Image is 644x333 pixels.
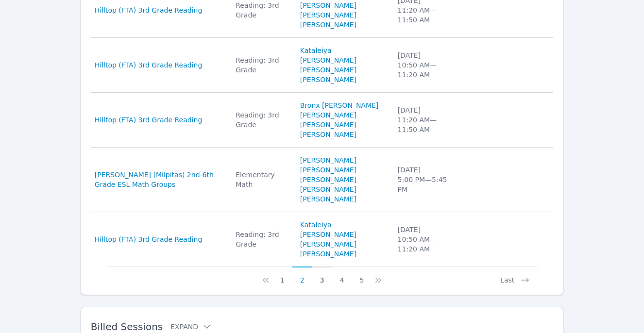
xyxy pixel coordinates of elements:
a: [PERSON_NAME] [300,110,356,120]
div: [DATE] 10:50 AM — 11:20 AM [398,225,453,254]
a: Kataleiya [PERSON_NAME] [300,46,386,65]
a: Kataleiya [PERSON_NAME] [300,220,386,239]
button: Last [492,266,538,285]
button: 5 [352,266,372,285]
a: [PERSON_NAME] [PERSON_NAME] [300,184,386,204]
a: [PERSON_NAME] [300,175,356,184]
span: Billed Sessions [91,321,163,333]
a: Hilltop (FTA) 3rd Grade Reading [95,5,203,15]
div: [DATE] 5:00 PM — 5:45 PM [398,165,453,194]
div: Reading: 3rd Grade [236,230,288,249]
a: [PERSON_NAME] [300,65,356,75]
a: [PERSON_NAME] [300,0,356,10]
button: 3 [312,266,332,285]
a: [PERSON_NAME] [300,155,356,165]
tr: [PERSON_NAME] (Milpitas) 2nd-6th Grade ESL Math GroupsElementary Math[PERSON_NAME][PERSON_NAME][P... [91,148,554,212]
div: Reading: 3rd Grade [236,110,288,130]
button: 2 [292,266,312,285]
a: [PERSON_NAME] [300,249,356,259]
a: [PERSON_NAME] [300,239,356,249]
button: 1 [272,266,292,285]
tr: Hilltop (FTA) 3rd Grade ReadingReading: 3rd GradeKataleiya [PERSON_NAME][PERSON_NAME][PERSON_NAME... [91,38,554,93]
div: Reading: 3rd Grade [236,55,288,75]
a: Hilltop (FTA) 3rd Grade Reading [95,115,203,125]
div: [DATE] 10:50 AM — 11:20 AM [398,50,453,80]
a: [PERSON_NAME] [300,165,356,175]
a: [PERSON_NAME] [300,75,356,84]
a: [PERSON_NAME] [PERSON_NAME] [300,10,386,30]
tr: Hilltop (FTA) 3rd Grade ReadingReading: 3rd GradeKataleiya [PERSON_NAME][PERSON_NAME][PERSON_NAME... [91,212,554,266]
div: [DATE] 11:20 AM — 11:50 AM [398,105,453,134]
a: Hilltop (FTA) 3rd Grade Reading [95,234,203,244]
div: Elementary Math [236,170,288,189]
tr: Hilltop (FTA) 3rd Grade ReadingReading: 3rd GradeBronx [PERSON_NAME][PERSON_NAME][PERSON_NAME] [P... [91,93,554,148]
div: Reading: 3rd Grade [236,0,288,20]
button: Expand [170,322,212,332]
a: [PERSON_NAME] (Milpitas) 2nd-6th Grade ESL Math Groups [95,170,224,189]
button: 4 [332,266,352,285]
a: [PERSON_NAME] [PERSON_NAME] [300,120,386,139]
a: Hilltop (FTA) 3rd Grade Reading [95,60,203,70]
a: Bronx [PERSON_NAME] [300,100,379,110]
